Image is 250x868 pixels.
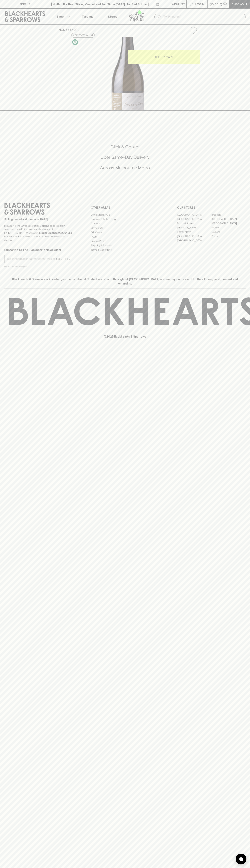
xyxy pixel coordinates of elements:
[177,217,211,221] a: [GEOGRAPHIC_DATA]
[91,239,159,243] a: Privacy Policy
[72,39,78,45] img: Vegan
[91,217,159,221] a: Business & Bulk Gifting
[177,234,211,238] a: [GEOGRAPHIC_DATA]
[91,243,159,248] a: Shipping Information
[231,2,247,6] p: Checkout
[71,38,79,46] a: Made without the use of any animal products.
[177,205,246,210] p: OUR STORES
[211,230,246,234] a: Geelong
[210,2,218,6] p: $0.00
[91,213,159,217] a: Bottle Drop FAQ's
[108,14,117,19] p: Stores
[177,225,211,230] a: [PERSON_NAME]
[71,33,95,38] button: Add to wishlist
[91,248,159,252] a: Terms & Conditions
[195,2,204,6] p: Login
[39,231,72,234] strong: Liquor License #32064953
[4,165,246,171] h5: Across Melbourne Metro
[177,238,211,243] a: [GEOGRAPHIC_DATA]
[75,9,100,24] a: Tastings
[70,28,78,31] a: SHOP
[177,221,211,225] a: Brunswick West
[59,28,67,31] a: HOME
[55,255,73,263] button: SUBSCRIBE
[188,26,198,35] button: Add to wishlist
[100,9,125,24] a: Stores
[4,130,246,189] div: Call to action block
[91,235,159,239] a: FAQ's
[211,221,246,225] a: [GEOGRAPHIC_DATA]
[56,257,71,261] p: SUBSCRIBE
[4,265,73,268] p: We will never spam you
[211,225,246,230] a: Fitzroy
[91,221,159,226] a: Careers
[56,37,200,110] img: 40320.png
[211,217,246,221] a: [GEOGRAPHIC_DATA]
[211,213,246,217] a: Braddon
[91,230,159,235] a: Gift Cards
[4,144,246,150] h5: Click & Collect
[172,2,185,6] p: Wishlist
[163,14,243,20] input: Try "Pinot noir"
[4,224,73,242] p: It is against the law to sell or supply alcohol to, or to obtain alcohol on behalf of a person un...
[177,213,211,217] a: [GEOGRAPHIC_DATA]
[56,14,64,19] p: Shop
[19,2,31,6] p: FIND US
[4,218,73,221] p: Sibling owned and run since [DATE]
[50,9,75,24] button: Shop
[177,230,211,234] a: Fitzroy North
[7,256,55,262] input: e.g. jane@blackheartsandsparrows.com.au
[82,14,93,19] p: Tastings
[128,50,200,64] button: ADD TO CART
[211,234,246,238] a: Prahran
[91,205,159,210] p: OTHER AREAS
[239,857,243,861] img: bubble-icon
[154,55,174,59] p: ADD TO CART
[91,226,159,230] a: Contact Us
[4,248,73,252] p: Subscribe to The Blackhearts Newsletter
[7,277,243,286] p: Blackhearts & Sparrows acknowledges the traditional Custodians of land throughout [GEOGRAPHIC_DAT...
[4,154,246,160] h5: Uber Same-Day Delivery
[224,3,226,5] p: 0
